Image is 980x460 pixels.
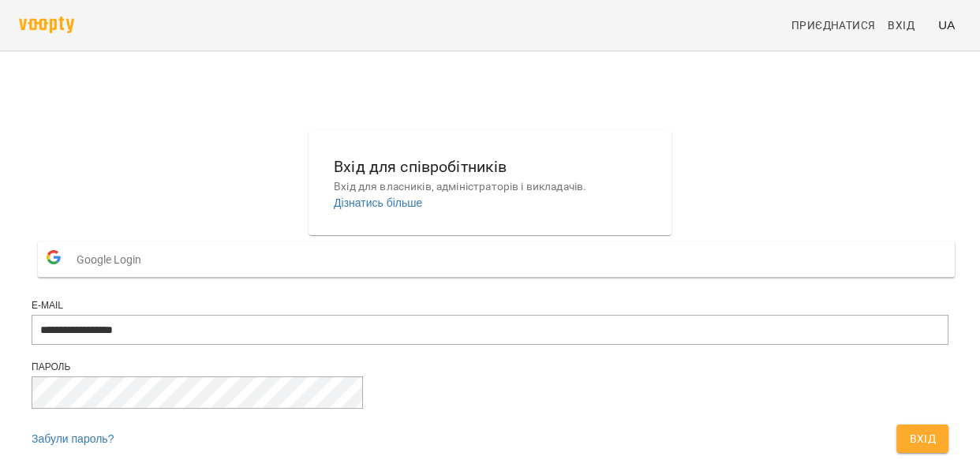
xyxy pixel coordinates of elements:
span: Вхід [888,16,915,35]
a: Дізнатись більше [334,196,422,209]
button: UA [932,10,961,39]
span: Вхід [909,429,936,448]
a: Забули пароль? [32,432,114,445]
div: E-mail [32,299,948,312]
button: Вхід [896,424,948,453]
a: Приєднатися [785,11,881,39]
span: Google Login [77,244,149,275]
button: Google Login [38,241,955,277]
h6: Вхід для співробітників [334,155,646,179]
button: Вхід для співробітниківВхід для власників, адміністраторів і викладачів.Дізнатись більше [321,142,659,223]
span: Приєднатися [791,16,875,35]
p: Вхід для власників, адміністраторів і викладачів. [334,179,646,195]
span: UA [938,17,955,33]
div: Пароль [32,361,948,374]
a: Вхід [881,11,932,39]
img: voopty.png [19,17,74,33]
